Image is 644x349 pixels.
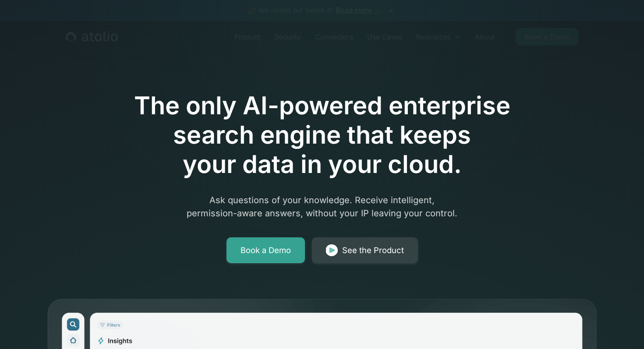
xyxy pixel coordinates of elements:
span: 🎉 We closed our Series A! [248,5,381,16]
a: Use Cases [360,28,409,46]
div: Resources [409,28,468,46]
a: Book a Demo [516,28,578,46]
a: Read more → [336,7,381,14]
a: See the Product [312,237,418,264]
button: × [386,6,396,15]
a: About [468,28,502,46]
div: Resources [416,32,450,42]
a: Security [267,28,308,46]
p: Ask questions of your knowledge. Receive intelligent, permission-aware answers, without your IP l... [154,194,490,220]
h1: The only AI-powered enterprise search engine that keeps your data in your cloud. [98,91,546,180]
div: See the Product [342,244,404,257]
a: Connectors [308,28,360,46]
a: home [66,31,118,42]
a: Product [227,28,267,46]
a: Book a Demo [226,237,305,264]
